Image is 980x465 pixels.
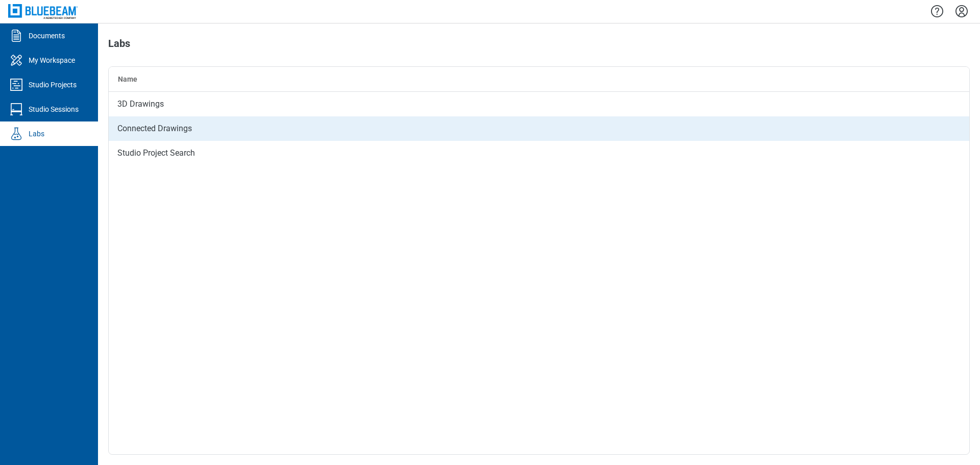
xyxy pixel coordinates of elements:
div: Studio Project Search [109,141,969,165]
div: My Workspace [29,55,75,65]
h1: Labs [108,38,130,54]
div: 3D Drawings [109,92,969,116]
div: Labs [29,129,44,139]
svg: Studio Projects [8,77,24,93]
svg: My Workspace [8,52,24,68]
button: Settings [953,3,970,20]
div: Connected Drawings [109,116,969,141]
div: Studio Sessions [29,104,79,114]
svg: Documents [8,28,24,44]
svg: Labs [8,126,24,142]
span: Name [118,75,137,83]
div: Documents [29,31,65,41]
img: Bluebeam, Inc. [8,4,78,19]
div: Studio Projects [29,80,77,90]
svg: Studio Sessions [8,101,24,117]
